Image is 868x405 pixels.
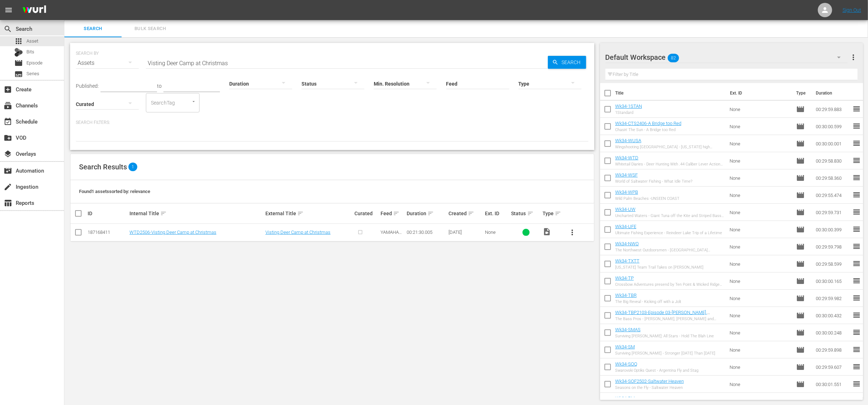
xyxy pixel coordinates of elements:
[615,162,724,167] div: Whitetail Diaries - Deer Hunting With .44 Caliber Lever Action Rifle
[14,59,23,67] span: Episode
[160,210,167,217] span: sort
[615,310,710,320] a: Wk34-TBP2103-Episode 03-[PERSON_NAME], [PERSON_NAME] and [PERSON_NAME]
[4,6,13,14] span: menu
[615,179,692,184] div: World of Saltwater Fishing - What Idle Time?
[796,191,805,199] span: Episode
[727,307,793,324] td: None
[297,210,304,217] span: sort
[615,155,638,160] a: Wk34-WTD
[4,85,12,94] span: Create
[849,53,858,62] span: more_vert
[727,101,793,118] td: None
[615,138,641,143] a: Wk34-WUSA
[615,293,637,298] a: Wk34-TBR
[843,7,861,13] a: Sign Out
[427,210,434,217] span: sort
[727,324,793,341] td: None
[615,327,641,332] a: Wk34-SMAS
[615,196,680,201] div: Wild Palm Beaches -UNSEEN COAST
[615,145,724,149] div: Wingshooting [GEOGRAPHIC_DATA] - [US_STATE] high country adventure
[813,135,852,152] td: 00:30:00.001
[129,230,216,235] a: WTD2506-Visting Deer Camp at Christmas
[26,70,39,77] span: Series
[852,380,861,388] span: reorder
[615,103,642,109] a: Wk34-1STAN
[615,189,638,195] a: Wk34-WPB
[26,59,43,67] span: Episode
[605,47,848,67] div: Default Workspace
[4,199,12,207] span: Reports
[727,273,793,290] td: None
[4,101,12,110] span: Channels
[813,187,852,204] td: 00:29:55.474
[852,276,861,285] span: reorder
[727,204,793,221] td: None
[265,230,330,235] a: Visting Deer Camp at Christmas
[813,204,852,221] td: 00:29:59.731
[813,376,852,393] td: 00:30:01.551
[852,139,861,148] span: reorder
[543,209,561,218] div: Type
[448,230,483,235] div: [DATE]
[813,118,852,135] td: 00:30:00.599
[26,48,34,56] span: Bits
[852,259,861,268] span: reorder
[615,231,722,235] div: Ultimate Fishing Experience - Reindeer Lake Trip of a Lifetime
[393,210,399,217] span: sort
[527,210,534,217] span: sort
[4,117,12,126] span: Schedule
[88,211,127,216] div: ID
[811,83,854,103] th: Duration
[564,224,581,241] button: more_vert
[615,344,635,349] a: Wk34-SM
[4,150,12,158] span: layers
[796,363,805,371] span: Episode
[4,183,12,191] span: Ingestion
[407,209,446,218] div: Duration
[852,225,861,233] span: reorder
[14,48,23,57] div: Bits
[354,211,378,216] div: Curated
[76,120,589,126] p: Search Filters:
[813,169,852,187] td: 00:29:58.360
[26,38,38,45] span: Asset
[726,83,792,103] th: Ext. ID
[615,127,681,132] div: Chasin' The Sun - A Bridge too Red
[813,307,852,324] td: 00:30:00.432
[265,209,352,218] div: External Title
[407,230,446,235] div: 00:21:30.005
[796,208,805,217] span: Episode
[88,230,127,235] div: 187168411
[727,358,793,376] td: None
[852,345,861,354] span: reorder
[4,167,12,175] span: Automation
[485,230,509,235] div: None
[796,174,805,182] span: Episode
[727,238,793,255] td: None
[813,255,852,273] td: 00:29:58.599
[615,317,724,321] div: The Bass Pros - [PERSON_NAME], [PERSON_NAME] and [PERSON_NAME]
[813,273,852,290] td: 00:30:00.165
[813,358,852,376] td: 00:29:59.607
[615,282,724,287] div: Crossbow Adventures presend by Ten Point & Wicked Ridge Crossbows - Where It Starts
[813,152,852,169] td: 00:29:58.830
[796,380,805,389] span: Episode
[615,361,637,367] a: Wk34-SOQ
[568,228,577,237] span: more_vert
[615,334,714,338] div: Surviving [PERSON_NAME]: All Stars - Hold The Blah Line
[796,311,805,320] span: Episode
[615,121,681,126] a: Wk34-CTS2406-A Bridge too Red
[555,210,561,217] span: sort
[485,211,509,216] div: Ext. ID
[615,265,703,270] div: [US_STATE] Team Trail Takes on [PERSON_NAME]
[128,163,137,171] span: 1
[813,238,852,255] td: 00:29:59.798
[615,299,681,304] div: The Big Reveal - Kicking off with a Jolt
[852,311,861,319] span: reorder
[813,101,852,118] td: 00:29:59.883
[615,248,724,252] div: The Northwest Outdoorsmen - [GEOGRAPHIC_DATA][US_STATE] Family [GEOGRAPHIC_DATA] [PERSON_NAME]
[615,241,639,246] a: Wk34-NWO
[813,341,852,358] td: 00:29:59.898
[792,83,811,103] th: Type
[796,122,805,131] span: Episode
